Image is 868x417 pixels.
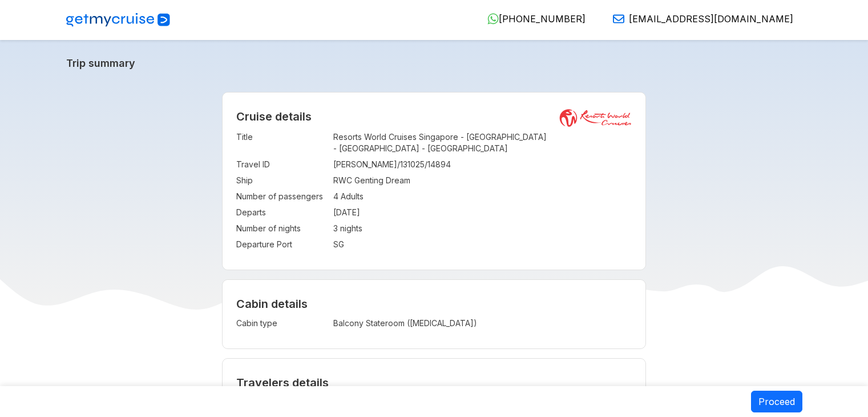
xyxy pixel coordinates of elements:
[328,189,333,205] td: :
[236,157,328,173] td: Travel ID
[328,205,333,220] td: :
[328,220,333,236] td: :
[236,173,328,189] td: Ship
[333,189,632,205] td: 4 Adults
[328,236,333,252] td: :
[328,129,333,157] td: :
[236,205,328,220] td: Departs
[333,173,632,189] td: RWC Genting Dream
[328,157,333,173] td: :
[236,297,632,311] h4: Cabin details
[604,13,793,25] a: [EMAIL_ADDRESS][DOMAIN_NAME]
[236,129,328,157] td: Title
[333,129,632,157] td: Resorts World Cruises Singapore - [GEOGRAPHIC_DATA] - [GEOGRAPHIC_DATA] - [GEOGRAPHIC_DATA]
[499,13,586,25] span: [PHONE_NUMBER]
[328,315,333,331] td: :
[236,189,328,205] td: Number of passengers
[333,157,632,173] td: [PERSON_NAME]/131025/14894
[487,13,499,25] img: WhatsApp
[236,220,328,236] td: Number of nights
[613,13,624,25] img: Email
[333,220,632,236] td: 3 nights
[236,236,328,252] td: Departure Port
[236,315,328,331] td: Cabin type
[629,13,793,25] span: [EMAIL_ADDRESS][DOMAIN_NAME]
[478,13,586,25] a: [PHONE_NUMBER]
[333,205,632,220] td: [DATE]
[328,173,333,189] td: :
[236,110,632,123] h2: Cruise details
[66,57,802,69] a: Trip summary
[333,315,543,331] td: Balcony Stateroom ([MEDICAL_DATA])
[751,391,802,412] button: Proceed
[236,376,632,390] h2: Travelers details
[333,236,632,252] td: SG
